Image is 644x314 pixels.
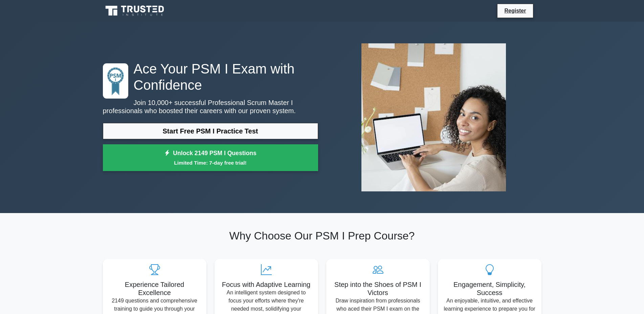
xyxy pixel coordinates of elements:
[111,159,310,167] small: Limited Time: 7-day free trial!
[103,144,318,171] a: Unlock 2149 PSM I QuestionsLimited Time: 7-day free trial!
[103,99,318,115] p: Join 10,000+ successful Professional Scrum Master I professionals who boosted their careers with ...
[103,229,541,242] h2: Why Choose Our PSM I Prep Course?
[103,61,318,93] h1: Ace Your PSM I Exam with Confidence
[332,280,424,297] h5: Step into the Shoes of PSM I Victors
[220,280,313,289] h5: Focus with Adaptive Learning
[500,6,530,15] a: Register
[108,280,201,297] h5: Experience Tailored Excellence
[443,280,536,297] h5: Engagement, Simplicity, Success
[103,123,318,139] a: Start Free PSM I Practice Test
